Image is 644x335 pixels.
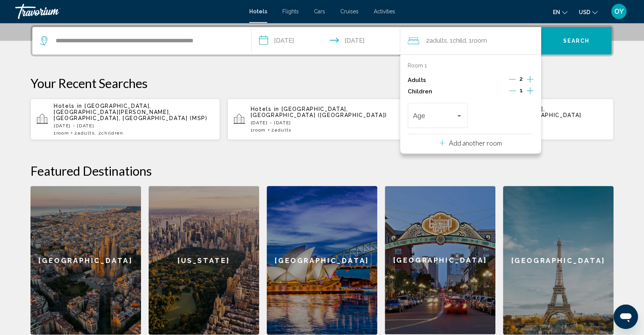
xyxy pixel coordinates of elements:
span: 2 [271,127,292,133]
a: Travorium [15,4,242,19]
button: Increment adults [527,74,533,86]
span: 2 [74,130,95,136]
a: Cars [314,8,325,14]
span: USD [579,9,590,15]
button: Hotels in [GEOGRAPHIC_DATA], [GEOGRAPHIC_DATA][PERSON_NAME], [GEOGRAPHIC_DATA], [GEOGRAPHIC_DATA]... [30,98,220,140]
span: Room [472,37,487,44]
button: Change currency [579,6,598,18]
span: 1 [520,87,523,93]
span: Child [453,37,466,44]
span: 2 [426,35,447,46]
span: Search [563,38,590,44]
span: , 1 [466,35,487,46]
a: Flights [282,8,299,14]
p: Room 1 [408,63,427,69]
p: Your Recent Searches [30,75,614,91]
span: 2 [519,76,523,82]
span: Room [253,127,266,133]
span: en [553,9,560,15]
a: [GEOGRAPHIC_DATA] [267,186,377,335]
span: Hotels in [251,106,279,112]
a: Activities [374,8,395,14]
span: 1 [251,127,266,133]
p: [DATE] - [DATE] [251,120,411,125]
button: Decrement adults [509,75,516,85]
button: Increment children [527,86,533,97]
h2: Featured Destinations [30,163,614,178]
button: Decrement children [509,87,516,96]
p: Adults [408,77,426,83]
span: , 2 [95,130,123,136]
p: [DATE] - [DATE] [54,123,214,128]
span: Adults [429,37,447,44]
a: [US_STATE] [149,186,259,335]
button: User Menu [609,3,629,19]
span: Room [56,130,69,136]
span: Hotels in [54,103,82,109]
span: OY [614,8,624,15]
span: Children [101,130,123,136]
a: [GEOGRAPHIC_DATA] [30,186,141,335]
a: Hotels [249,8,267,14]
a: [GEOGRAPHIC_DATA] [503,186,614,335]
button: Change language [553,6,567,18]
button: Hotels in [GEOGRAPHIC_DATA], [GEOGRAPHIC_DATA] ([GEOGRAPHIC_DATA])[DATE] - [DATE]1Room2Adults [227,98,417,140]
span: , 1 [447,35,466,46]
iframe: Button to launch messaging window [614,305,638,329]
button: Search [541,27,612,54]
button: Travelers: 2 adults, 1 child [400,27,541,54]
a: [GEOGRAPHIC_DATA] [385,186,495,335]
span: [GEOGRAPHIC_DATA], [GEOGRAPHIC_DATA][PERSON_NAME], [GEOGRAPHIC_DATA], [GEOGRAPHIC_DATA] (MSP) [54,103,208,121]
p: Children [408,88,432,95]
button: Check-in date: Aug 21, 2025 Check-out date: Aug 23, 2025 [252,27,400,54]
div: Search widget [32,27,612,54]
button: Add another room [439,134,502,150]
span: [GEOGRAPHIC_DATA], [GEOGRAPHIC_DATA] ([GEOGRAPHIC_DATA]) [251,106,387,118]
div: [GEOGRAPHIC_DATA] [385,186,495,334]
span: Adults [275,127,292,133]
span: Adults [78,130,95,136]
a: Cruises [340,8,359,14]
p: Add another room [449,139,502,147]
span: 1 [54,130,69,136]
